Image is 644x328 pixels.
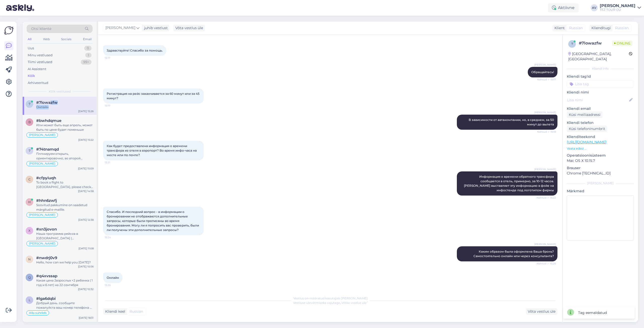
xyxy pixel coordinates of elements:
span: Russian [130,309,143,314]
div: To book a flight to [GEOGRAPHIC_DATA], please check the flight availability and seats on our webs... [36,180,94,189]
div: [DATE] 14:58 [78,189,94,193]
div: [PERSON_NAME] [600,4,635,8]
div: Web [42,36,51,42]
div: Aktiivne [548,3,579,12]
span: c [28,177,31,181]
span: В зависимости от автакомпании, но, в среднем, за 50 минут до вылета [469,118,555,126]
span: Otsi kliente [31,26,51,31]
div: # 7lowazfw [579,40,612,46]
span: Nähtud ✓ 15:26 [537,262,556,265]
div: Soovitud pakkumine on saadetud märgitud e-mailile. [36,203,94,212]
div: [PERSON_NAME] [567,181,634,185]
span: Информация о времени обратного трансфера сообщается в отель, примерно, за 10-12 часов. [PERSON_NA... [464,175,555,192]
div: Какая цена 2взрослых +2 ребенка ( 1 год и 6 лет) на 22 сентября [36,278,94,287]
span: Alla suhtleb [29,311,47,314]
span: [PERSON_NAME] [29,162,55,165]
span: [PERSON_NAME] [29,213,55,216]
span: 15:24 [105,236,124,239]
span: b [28,120,31,124]
div: juhib vestlust [142,25,168,31]
div: Küsi meiliaadressi [567,111,602,118]
span: q [28,275,31,279]
span: [PERSON_NAME] [29,133,55,136]
p: Operatsioonisüsteem [567,153,634,158]
span: 7 [571,42,573,46]
div: [DATE] 15:09 [78,167,94,170]
span: 15:26 [105,283,124,287]
span: Russian [569,25,583,31]
div: Kõik [28,73,35,78]
div: Плпнируем открыть, ориентировочно, во второй половине сентября. [36,152,94,161]
span: Kõik vestlused [49,89,71,94]
span: #q4xvssap [36,274,57,278]
span: h [28,200,31,204]
div: Наша программа рейсов в [GEOGRAPHIC_DATA] ( [GEOGRAPHIC_DATA] ) уже закончена. [36,231,94,241]
span: Nähtud ✓ 15:22 [537,196,556,200]
div: Или может быть еще апрель, может быть по цене будет поменьше [36,123,94,132]
span: Каким образом была оформлена Ваша бронь? Самостоятельно онлайн или через консультанта? [473,250,555,258]
span: [PERSON_NAME] [534,63,556,67]
span: Обращайтесь! [531,70,554,74]
i: „Võtke vestlus üle” [340,301,368,305]
div: Klient [552,25,565,31]
span: #7lowazfw [36,100,58,105]
span: x [28,229,30,232]
span: l [29,298,30,302]
div: 1 [85,53,92,58]
a: [PERSON_NAME]TEZ TOUR OÜ [600,4,641,12]
div: [DATE] 11:08 [78,247,94,250]
div: AI Assistent [28,67,46,72]
span: #74tnamqd [36,147,59,152]
p: Brauser [567,165,634,171]
div: Добрый день. сообщите пожалуйста ваш номер телефона и я перзвоню. [36,301,94,310]
span: #xn3jovon [36,227,57,231]
div: [DATE] 18:31 [79,316,94,320]
span: Russian [615,25,629,31]
div: Kliendi keel [103,309,125,314]
div: All [27,36,32,42]
span: #hhn6zwfj [36,198,57,203]
span: Как будет предоставлена информация о времени трансфера из отеля в аэропорт? Во время инфо-часа на... [107,144,197,157]
span: 15:17 [105,56,124,60]
p: Kliendi email [567,106,634,111]
div: [DATE] 10:56 [78,265,94,268]
span: Nähtud ✓ 15:18 [537,130,556,134]
span: Регистрация на рейс заканчивается за 60 минут или за 45 минут? [107,92,200,100]
div: Kliendi info [567,66,634,71]
span: Здравствуйте! Спасибо за помощь. [107,49,163,52]
span: [PERSON_NAME] [534,242,556,246]
span: [PERSON_NAME] [534,111,556,114]
div: Minu vestlused [28,53,53,58]
div: Arhiveeritud [28,80,48,85]
span: [PERSON_NAME] [534,167,556,171]
p: Chrome [TECHNICAL_ID] [567,171,634,176]
p: Kliendi tag'id [567,74,634,79]
span: Online [612,40,632,46]
p: Klienditeekond [567,134,634,139]
span: [PERSON_NAME] [105,25,135,31]
img: Askly Logo [4,26,14,35]
div: [DATE] 15:22 [78,138,94,142]
span: Спасибо. И последний вопрос - в информации о бронировании не отображаются дополнительные запросы,... [107,210,200,232]
div: Uus [28,46,34,51]
div: Email [82,36,93,42]
div: [DATE] 10:32 [78,287,94,291]
span: #lga6dqbi [36,296,56,301]
p: Vaata edasi ... [567,146,634,151]
div: [DATE] 12:38 [78,218,94,222]
div: TEZ TOUR OÜ [600,8,635,12]
span: Vestlus on määratud kasutajale [PERSON_NAME] [293,296,368,300]
span: Онлайн [107,276,119,279]
div: AV [591,4,598,11]
span: [PERSON_NAME] [29,242,55,245]
span: Vestluse ülevõtmiseks vajutage [293,301,368,305]
div: Võta vestlus üle [526,308,557,315]
div: Klienditugi [589,25,611,31]
div: Võta vestlus üle [173,25,205,31]
div: Hello, how can we help you [DATE]? [36,260,94,265]
p: Kliendi nimi [567,90,634,95]
span: #nwdrj0v9 [36,256,57,260]
span: #cfpyiuqh [36,176,56,180]
p: Märkmed [567,189,634,194]
span: Nähtud ✓ 15:17 [537,78,556,81]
